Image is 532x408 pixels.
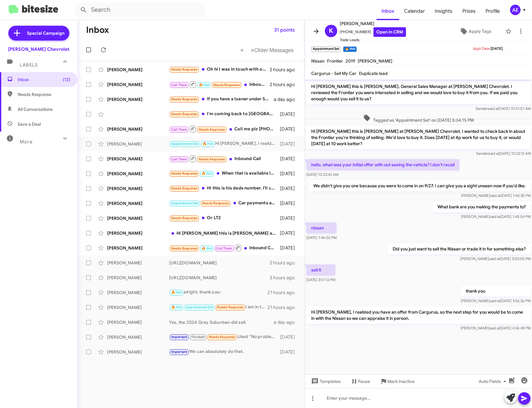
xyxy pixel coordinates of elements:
[237,44,297,56] nav: Page navigation example
[171,83,187,87] span: Call Them
[279,334,300,340] div: [DATE]
[107,141,169,147] div: [PERSON_NAME]
[169,275,270,281] div: [URL][DOMAIN_NAME]
[169,230,279,236] div: Hi [PERSON_NAME] this is [PERSON_NAME] at [PERSON_NAME] Chevrolet. Just wanted to follow up and m...
[107,349,169,355] div: [PERSON_NAME]
[461,214,531,219] span: [PERSON_NAME] [DATE] 1:45:54 PM
[489,326,500,330] span: said at
[491,46,503,51] span: [DATE]
[107,81,169,88] div: [PERSON_NAME]
[279,111,300,117] div: [DATE]
[306,172,338,177] span: [DATE] 10:23:42 AM
[18,76,70,83] span: Inbox
[311,58,325,64] span: Nissan
[375,376,420,387] button: Mark Inactive
[171,186,198,190] span: Needs Response
[202,171,212,176] span: 🔥 Hot
[510,5,521,15] div: AE
[346,58,355,64] span: 2019
[270,67,300,73] div: 2 hours ago
[171,305,182,309] span: 🔥 Hot
[340,27,406,37] span: [PHONE_NUMBER]
[75,2,205,17] input: Search
[461,193,531,198] span: [PERSON_NAME] [DATE] 1:45:35 PM
[169,155,279,163] div: Inbound Call
[171,171,198,176] span: Needs Response
[433,201,531,212] p: What bank are you making the payments to?
[107,275,169,281] div: [PERSON_NAME]
[270,275,300,281] div: 3 hours ago
[202,246,212,250] span: 🔥 Hot
[270,260,300,266] div: 2 hours ago
[469,26,491,37] span: Apply Tags
[377,2,399,20] a: Inbox
[169,244,279,252] div: Inbound Call
[107,171,169,177] div: [PERSON_NAME]
[171,157,187,161] span: Call Them
[171,216,198,220] span: Needs Response
[203,201,229,205] span: Needs Response
[430,2,457,20] span: Insights
[361,114,476,123] span: Tagged as 'Appointment Set' on [DATE] 5:34:15 PM
[279,185,300,192] div: [DATE]
[169,333,279,341] div: Liked “No problem, we appreciate the opportunity!”
[279,349,300,355] div: [DATE]
[457,2,481,20] a: Prizes
[476,106,531,111] span: Sender [DATE] 10:51:57 AM
[306,306,531,324] p: Hi [PERSON_NAME], I realized you have an offer from Cargurus, so the next step for you would be t...
[340,37,406,43] span: Trade Leads
[358,376,370,387] span: Pause
[171,97,198,101] span: Needs Response
[274,24,295,36] span: 31 points
[279,126,300,132] div: [DATE]
[107,230,169,236] div: [PERSON_NAME]
[169,200,279,207] div: Car payments are outrageously high and I'm not interested in high car payments because I have bad...
[107,215,169,221] div: [PERSON_NAME]
[191,335,205,339] span: Finished
[274,96,300,102] div: a day ago
[490,193,501,198] span: said at
[213,83,240,87] span: Needs Response
[171,246,198,250] span: Needs Response
[505,5,525,15] button: AE
[107,304,169,310] div: [PERSON_NAME]
[199,157,225,161] span: Needs Response
[306,159,460,170] p: hello. what was your initial offer with out seeing the vehicle? i don't recall
[329,26,333,36] span: K
[20,139,33,145] span: More
[306,81,531,104] p: Hi [PERSON_NAME] this is [PERSON_NAME], General Sales Manager at [PERSON_NAME] Chevrolet. I revie...
[107,156,169,162] div: [PERSON_NAME]
[169,111,279,118] div: I'm coming back to [GEOGRAPHIC_DATA] from [DATE]-[DATE] Sounds good The vin is above I was offere...
[171,350,187,354] span: Important
[247,44,297,56] button: Next
[254,47,294,54] span: Older Messages
[488,151,499,156] span: said at
[373,27,406,37] a: Open in CRM
[107,96,169,102] div: [PERSON_NAME]
[479,376,508,387] span: Auto Fields
[107,319,169,325] div: [PERSON_NAME]
[399,2,430,20] a: Calendar
[251,46,254,54] span: »
[448,26,502,37] button: Apply Tags
[169,304,268,311] div: I am in the showroom now
[209,335,235,339] span: Needs Response
[311,46,341,52] small: Appointment Set
[305,376,346,387] button: Templates
[171,67,198,72] span: Needs Response
[481,2,505,20] a: Profile
[169,215,279,222] div: Or LT2
[107,245,169,251] div: [PERSON_NAME]
[306,277,335,282] span: [DATE] 3:51:12 PM
[343,46,356,52] small: 🔥 Hot
[107,185,169,192] div: [PERSON_NAME]
[169,66,270,73] div: Oh hi I was in touch with one of your team he said he'll let me know when the cheaper model exuin...
[171,142,198,146] span: Appointment Set
[216,246,232,250] span: Call Them
[279,230,300,236] div: [DATE]
[490,298,500,303] span: said at
[107,289,169,296] div: [PERSON_NAME]
[86,25,109,35] h1: Inbox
